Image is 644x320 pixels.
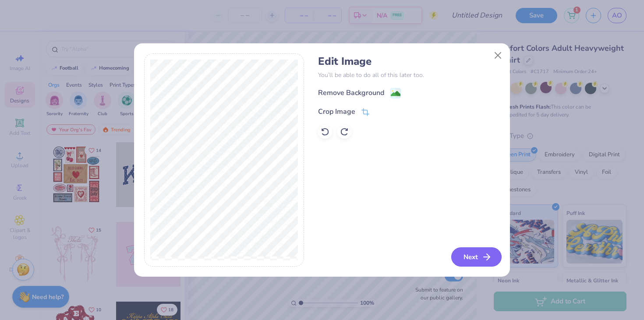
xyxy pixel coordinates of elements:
div: Remove Background [318,88,384,98]
button: Close [490,47,506,64]
p: You’ll be able to do all of this later too. [318,70,500,80]
div: Crop Image [318,106,355,117]
button: Next [451,247,502,267]
h4: Edit Image [318,55,500,68]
